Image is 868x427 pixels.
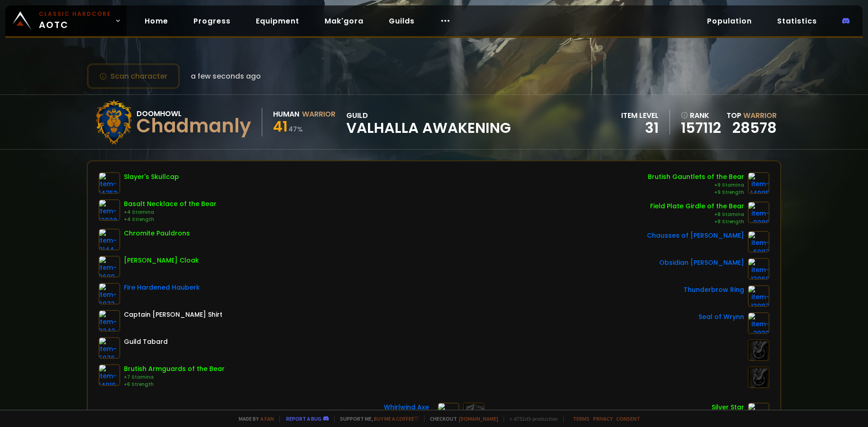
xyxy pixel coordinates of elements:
a: Classic HardcoreAOTC [5,5,127,36]
div: +4 Stamina [124,209,217,216]
div: +9 Stamina [648,182,744,189]
span: AOTC [39,10,111,32]
small: 47 % [288,125,303,134]
a: Guilds [382,12,422,30]
span: Support me, [334,415,419,422]
div: Seal of Wrynn [698,312,744,322]
img: item-13068 [748,258,769,280]
img: item-9288 [748,202,769,223]
img: item-6087 [748,231,769,253]
span: 41 [273,116,288,136]
small: Classic Hardcore [39,10,111,18]
div: Brutish Armguards of the Bear [124,364,225,374]
a: Population [700,12,759,30]
div: Captain [PERSON_NAME] Shirt [124,310,222,319]
button: Scan character [87,63,180,89]
div: Human [273,108,299,120]
div: Silver Star [712,403,744,412]
img: item-5976 [99,337,120,359]
div: 31 [621,121,659,135]
a: [DOMAIN_NAME] [459,415,498,422]
div: Guild Tabard [124,337,168,347]
a: Buy me a coffee [374,415,419,422]
div: guild [346,110,511,135]
div: Warrior [302,108,335,120]
div: Field Plate Girdle of the Bear [650,202,744,211]
img: item-14910 [99,364,120,386]
img: item-9699 [99,256,120,277]
div: Whirlwind Axe [384,403,434,412]
img: item-3342 [99,310,120,332]
div: Obsidian [PERSON_NAME] [659,258,744,267]
span: Warrior [743,110,777,121]
img: item-14753 [99,172,120,194]
span: Made by [233,415,274,422]
div: Fire Hardened Hauberk [124,283,200,292]
div: Top [726,110,777,121]
a: Mak'gora [317,12,371,30]
div: Slayer's Skullcap [124,172,179,182]
div: +4 Strength [124,216,217,223]
a: Statistics [770,12,824,30]
div: +8 Stamina [650,211,744,218]
img: item-2933 [748,312,769,334]
div: Doomhowl [137,108,251,119]
div: Thunderbrow Ring [684,285,744,295]
a: Home [137,12,175,30]
div: Chausses of [PERSON_NAME] [647,231,744,240]
div: +6 Strength [124,381,225,388]
img: item-6972 [99,283,120,305]
span: Checkout [424,415,498,422]
img: item-8144 [99,229,120,250]
span: v. d752d5 - production [504,415,558,422]
div: item level [621,110,659,121]
a: 157112 [681,121,721,135]
div: [PERSON_NAME] Cloak [124,256,199,265]
a: Consent [616,415,640,422]
span: a few seconds ago [191,70,261,82]
div: +7 Stamina [124,374,225,381]
a: Report a bug [286,415,321,422]
a: a fan [260,415,274,422]
div: rank [681,110,721,121]
a: Equipment [249,12,307,30]
div: Brutish Gauntlets of the Bear [648,172,744,182]
div: Basalt Necklace of the Bear [124,199,217,209]
div: +9 Strength [648,189,744,196]
img: item-12028 [99,199,120,221]
a: Progress [186,12,238,30]
a: Terms [573,415,590,422]
div: Chromite Pauldrons [124,229,190,238]
div: Chadmanly [137,119,251,133]
div: +8 Strength [650,218,744,225]
a: Privacy [593,415,613,422]
img: item-14905 [748,172,769,194]
img: item-13097 [748,285,769,307]
a: 28578 [732,117,777,138]
span: Valhalla Awakening [346,121,511,135]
